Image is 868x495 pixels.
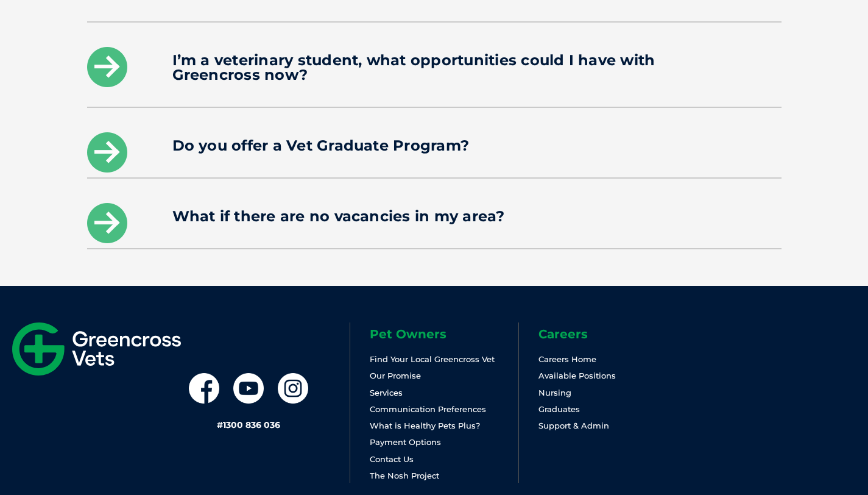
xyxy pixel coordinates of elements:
[538,404,580,414] a: Graduates
[172,53,696,82] h4: I’m a veterinary student, what opportunities could I have with Greencross now?
[538,421,609,430] a: Support & Admin
[538,328,687,340] h6: Careers
[370,354,495,364] a: Find Your Local Greencross Vet
[538,388,571,397] a: Nursing
[370,328,518,340] h6: Pet Owners
[370,471,439,480] a: The Nosh Project
[370,388,403,397] a: Services
[538,371,616,380] a: Available Positions
[217,419,280,430] a: #1300 836 036
[370,437,441,447] a: Payment Options
[370,454,414,464] a: Contact Us
[370,404,486,414] a: Communication Preferences
[217,419,223,430] span: #
[172,138,696,153] h4: Do you offer a Vet Graduate Program?
[172,209,696,224] h4: What if there are no vacancies in my area?
[370,421,480,430] a: What is Healthy Pets Plus?
[538,354,596,364] a: Careers Home
[370,371,421,380] a: Our Promise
